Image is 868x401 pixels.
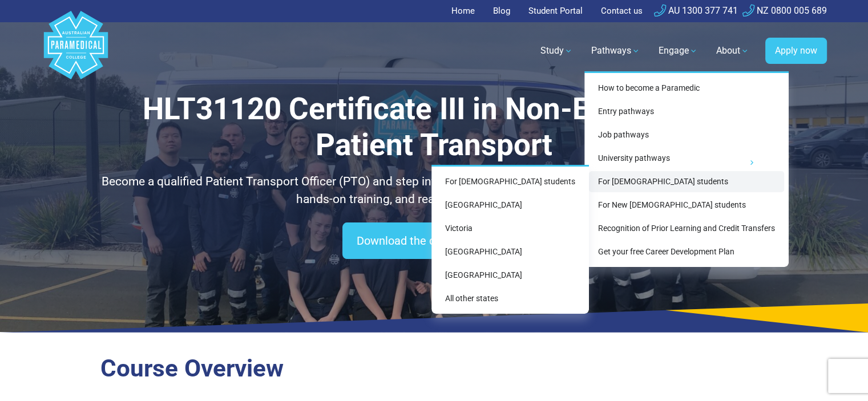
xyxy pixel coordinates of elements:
a: Australian Paramedical College [42,22,110,80]
p: Become a qualified Patient Transport Officer (PTO) and step into Australia’s growing healthcare i... [100,173,768,209]
h1: HLT31120 Certificate III in Non-Emergency Patient Transport [100,91,768,164]
a: Recognition of Prior Learning and Credit Transfers [589,218,784,239]
a: Get your free Career Development Plan [589,241,784,262]
a: How to become a Paramedic [589,78,784,99]
a: NZ 0800 005 689 [742,5,827,16]
a: Victoria [436,218,584,239]
a: AU 1300 377 741 [654,5,738,16]
h2: Course Overview [100,354,768,383]
a: For [DEMOGRAPHIC_DATA] students [436,171,584,192]
a: Study [534,35,580,67]
a: Apply now [765,38,827,64]
a: Pathways [584,35,647,67]
a: For [DEMOGRAPHIC_DATA] students [589,171,784,192]
a: Entry pathways [589,101,784,122]
a: [GEOGRAPHIC_DATA] [436,195,584,216]
a: University pathways [589,148,784,169]
a: Engage [652,35,705,67]
a: About [709,35,756,67]
a: Job pathways [589,124,784,145]
a: All other states [436,288,584,309]
a: For New [DEMOGRAPHIC_DATA] students [589,195,784,216]
a: [GEOGRAPHIC_DATA] [436,241,584,262]
a: Download the course overview [342,222,526,259]
a: [GEOGRAPHIC_DATA] [436,265,584,286]
div: Pathways [584,71,789,267]
div: Entry pathways [431,165,589,314]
